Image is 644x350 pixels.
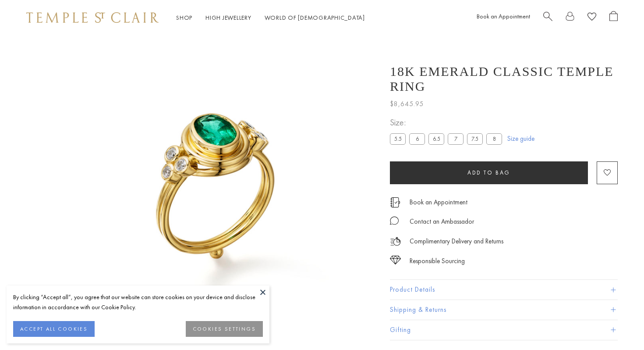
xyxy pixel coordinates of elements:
a: Size guide [507,134,534,143]
button: Product Details [390,280,618,300]
img: MessageIcon-01_2.svg [390,216,399,225]
a: Open Shopping Bag [609,11,618,25]
p: Complimentary Delivery and Returns [410,236,503,247]
label: 7.5 [467,133,483,144]
img: icon_delivery.svg [390,236,401,247]
h1: 18K Emerald Classic Temple Ring [390,64,618,94]
span: Size: [390,115,506,130]
a: High JewelleryHigh Jewellery [205,14,251,21]
img: Temple St. Clair [26,12,159,23]
a: View Wishlist [587,11,596,25]
span: $8,645.95 [390,98,424,110]
img: icon_appointment.svg [390,197,400,207]
label: 6.5 [428,133,444,144]
label: 8 [486,133,502,144]
a: Book an Appointment [477,12,530,20]
div: Contact an Ambassador [410,216,474,227]
button: Add to bag [390,161,588,184]
div: Responsible Sourcing [410,256,465,267]
a: Search [543,11,552,25]
label: 5.5 [390,133,406,144]
button: ACCEPT ALL COOKIES [13,321,95,337]
a: World of [DEMOGRAPHIC_DATA]World of [DEMOGRAPHIC_DATA] [265,14,365,21]
a: Book an Appointment [410,197,467,207]
img: icon_sourcing.svg [390,256,401,264]
label: 7 [448,133,464,144]
button: Shipping & Returns [390,300,618,320]
button: COOKIES SETTINGS [186,321,263,337]
iframe: Gorgias live chat messenger [600,309,635,341]
a: ShopShop [176,14,192,21]
span: Add to bag [467,169,510,176]
nav: Main navigation [176,12,365,23]
button: Gifting [390,320,618,340]
label: 6 [409,133,425,144]
div: By clicking “Accept all”, you agree that our website can store cookies on your device and disclos... [13,292,263,312]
